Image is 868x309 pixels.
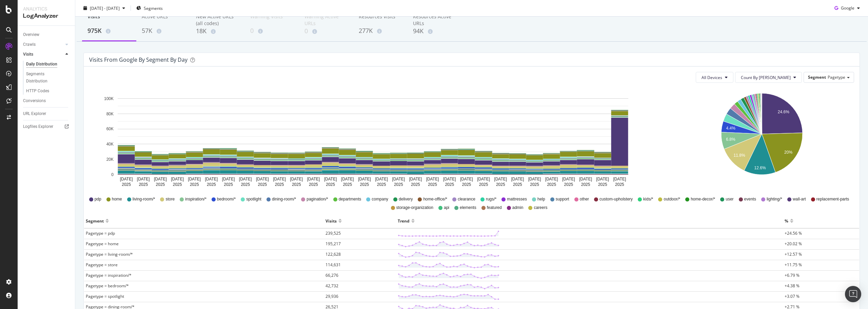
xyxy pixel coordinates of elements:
div: Segments Distribution [26,71,64,85]
span: storage-organization [396,205,433,211]
span: delivery [399,196,413,202]
text: [DATE] [426,177,439,181]
text: 2025 [615,182,624,187]
a: Logfiles Explorer [23,123,70,130]
span: admin [512,205,524,211]
text: [DATE] [545,177,558,181]
text: [DATE] [256,177,269,181]
text: 2025 [326,182,335,187]
span: +20.02 % [785,241,802,247]
div: Visits [23,51,33,58]
div: 57K [142,26,185,35]
div: Active URLs [142,13,185,26]
div: % [785,215,788,226]
text: [DATE] [341,177,354,181]
span: Pagetype = home [86,241,119,247]
text: 2025 [479,182,488,187]
span: replacement-parts [816,196,849,202]
button: Google [832,3,863,14]
span: help [537,196,545,202]
text: 2025 [309,182,318,187]
div: Resources Active URLs [413,13,456,27]
span: +12.57 % [785,251,802,257]
text: 2025 [122,182,131,187]
a: Visits [23,51,63,58]
text: 2025 [224,182,233,187]
span: 29,936 [325,293,338,299]
text: [DATE] [358,177,371,181]
a: Segments Distribution [26,71,70,85]
div: Warning Active URLs [304,13,348,27]
text: [DATE] [171,177,184,181]
span: 114,631 [325,262,341,268]
div: Visits [325,215,337,226]
div: Visits from google by Segment by Day [89,56,188,63]
text: 2025 [547,182,556,187]
text: 2025 [496,182,505,187]
text: [DATE] [528,177,541,181]
text: [DATE] [477,177,490,181]
span: mattresses [507,196,527,202]
text: 20K [106,157,114,162]
span: company [372,196,388,202]
span: Pagetype [828,74,845,80]
text: 2025 [564,182,573,187]
div: 277K [359,26,402,35]
text: 2025 [343,182,352,187]
span: +11.75 % [785,262,802,268]
text: 2025 [598,182,607,187]
text: [DATE] [579,177,592,181]
span: custom-upholstery [599,196,633,202]
text: [DATE] [392,177,405,181]
text: [DATE] [273,177,286,181]
span: Pagetype = living-room/* [86,251,133,257]
text: 80K [106,112,114,116]
span: Pagetype = bedroom/* [86,283,129,289]
div: 975K [87,26,131,35]
text: [DATE] [324,177,337,181]
div: URL Explorer [23,110,46,117]
span: other [580,196,589,202]
span: departments [339,196,361,202]
div: Visits [87,13,131,26]
span: featured [487,205,502,211]
text: [DATE] [307,177,320,181]
span: bedroom/* [217,196,236,202]
div: Conversions [23,97,46,104]
span: elements [460,205,476,211]
span: +4.38 % [785,283,800,289]
span: 195,217 [325,241,341,247]
svg: A chart. [671,88,853,190]
text: 24.6% [777,110,789,114]
text: 2025 [241,182,250,187]
text: [DATE] [409,177,422,181]
text: 60K [106,127,114,132]
text: [DATE] [290,177,303,181]
span: store [165,196,175,202]
div: 0 [304,27,348,36]
text: 2025 [394,182,403,187]
span: Pagetype = pdp [86,230,115,236]
text: [DATE] [375,177,388,181]
div: 18K [196,27,239,36]
text: [DATE] [460,177,473,181]
text: [DATE] [137,177,150,181]
div: New Active URLs (all codes) [196,13,239,27]
div: 94K [413,27,456,36]
span: +3.07 % [785,293,800,299]
span: home-office/* [423,196,447,202]
text: 2025 [377,182,386,187]
text: 2025 [462,182,471,187]
a: Overview [23,31,70,38]
text: 2025 [258,182,267,187]
text: 2025 [292,182,301,187]
text: 6.8% [726,137,735,142]
text: 2025 [360,182,369,187]
button: Count By [PERSON_NAME] [735,72,802,83]
text: 12.6% [754,166,766,170]
text: [DATE] [239,177,252,181]
svg: A chart. [89,88,656,190]
span: dining-room/* [272,196,296,202]
text: 100K [104,96,114,101]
